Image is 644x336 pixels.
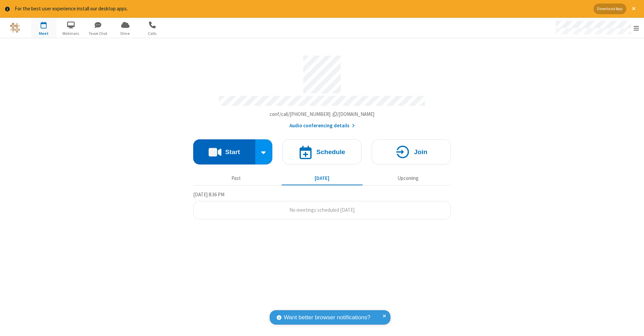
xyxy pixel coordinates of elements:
h4: Join [414,149,427,155]
section: Today's Meetings [193,191,451,219]
span: [DATE] 8:36 PM [193,191,224,198]
span: No meetings scheduled [DATE] [289,207,355,213]
button: [DATE] [282,172,363,185]
span: Drive [113,30,138,37]
button: Copy my meeting room linkCopy my meeting room link [270,111,375,118]
button: Logo [2,18,28,38]
button: Past [196,172,277,185]
div: Start conference options [255,139,273,164]
button: Download App [594,4,626,14]
span: Copy my meeting room link [270,111,375,117]
section: Account details [193,51,451,129]
span: Want better browser notifications? [284,313,370,322]
span: Webinars [58,30,84,37]
button: Audio conferencing details [289,122,355,130]
span: Meet [31,30,56,37]
button: Close alert [629,4,639,14]
button: Upcoming [368,172,448,185]
h4: Start [225,149,240,155]
button: Schedule [282,139,362,164]
span: Team Chat [86,30,111,37]
div: Open menu [549,18,644,38]
h4: Schedule [316,149,345,155]
button: Join [372,139,451,164]
div: For the best user experience install our desktop apps. [15,5,589,13]
span: Calls [140,30,165,37]
img: QA Selenium DO NOT DELETE OR CHANGE [10,23,20,33]
button: Start [193,139,255,164]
